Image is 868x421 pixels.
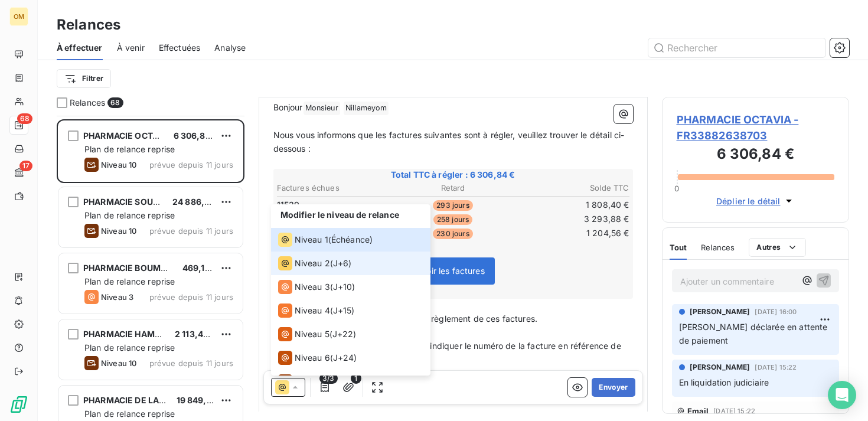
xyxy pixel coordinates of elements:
span: Plan de relance reprise [84,276,175,286]
th: Retard [394,182,511,194]
div: ( [278,233,373,247]
button: Autres [749,238,806,257]
span: 17 [19,161,32,171]
span: Voir les factures [421,266,485,276]
span: 1 [351,373,361,384]
div: ( [278,303,355,318]
td: 3 293,88 € [513,213,629,226]
span: 68 [17,113,32,124]
span: [DATE] 15:22 [755,364,797,371]
span: Niveau 5 [295,328,329,340]
span: Niveau 3 [295,281,330,293]
span: Bonjour [273,102,303,112]
span: J+15 ) [333,305,355,316]
span: PHARMACIE OCTAVIA - FR33882638703 [677,112,835,143]
span: J+24 ) [333,352,357,364]
img: Logo LeanPay [9,395,28,414]
div: OM [9,7,28,26]
span: Échéance ) [331,234,373,246]
span: [DATE] 15:22 [713,407,755,415]
span: À venir [117,42,145,54]
span: Niveau 4 [295,305,330,316]
span: Niveau 3 [101,292,133,302]
span: J+10 ) [333,281,355,293]
button: Envoyer [592,378,635,397]
span: [DATE] 16:00 [755,308,797,315]
span: [PERSON_NAME] déclarée en attente de paiement [679,322,830,345]
span: Relances [70,97,105,109]
span: 3/3 [319,373,337,384]
span: PHARMACIE DE LA MAIRIE [83,395,190,405]
span: Total TTC à régler : 6 306,84 € [275,169,631,181]
span: prévue depuis 11 jours [149,292,233,302]
span: ---------------------------- [273,408,375,418]
span: 24 886,06 € [172,197,223,207]
th: Factures échues [276,182,393,194]
span: prévue depuis 11 jours [149,226,233,236]
span: 0 [674,184,679,193]
div: ( [278,256,352,270]
span: 230 jours [433,229,472,239]
span: Déplier le détail [716,195,781,207]
h3: 6 306,84 € [677,143,835,167]
td: 1 808,40 € [513,198,629,211]
span: Monsieur [304,102,340,115]
button: Déplier le détail [713,194,798,208]
span: Niveau 6 [295,352,330,364]
div: Open Intercom Messenger [828,381,856,409]
span: 293 jours [433,200,472,211]
span: Modifier le niveau de relance [280,210,399,220]
h3: Relances [57,14,120,35]
span: J+22 ) [332,328,357,340]
div: ( [278,280,355,294]
span: Effectuées [159,42,201,54]
span: J+6 ) [333,257,352,269]
span: Niveau 2 [295,257,330,269]
span: Nous vous informons que les factures suivantes sont à régler, veuillez trouver le détail ci-desso... [273,130,625,154]
span: Plan de relance reprise [84,144,175,154]
span: Niveau 10 [101,358,136,368]
input: Rechercher [648,38,825,57]
div: ( [278,374,357,389]
span: Niveau 10 [101,226,136,236]
span: Plan de relance reprise [84,210,175,220]
span: En liquidation judiciaire [679,377,769,387]
span: Vous trouverez le RIB ci-après. Merci d'indiquer le numéro de la facture en référence de votre vi... [273,341,624,364]
span: PHARMACIE SOUFFLOT [83,197,180,207]
span: Plan de relance reprise [84,409,175,419]
span: Relances [701,243,735,252]
span: Nillameyom [344,102,389,115]
span: Plan de relance reprise [84,342,175,353]
td: 1 204,56 € [513,227,629,240]
span: Niveau 10 [101,160,136,169]
span: [PERSON_NAME] [690,362,750,373]
span: prévue depuis 11 jours [149,358,233,368]
span: prévue depuis 11 jours [149,160,233,169]
span: [PERSON_NAME] [690,306,750,317]
span: 19 849,98 € [177,395,226,405]
span: Niveau 1 [295,234,328,246]
a: 17 [9,163,28,182]
div: ( [278,351,357,365]
span: 2 113,44 € [175,329,217,339]
span: Analyse [214,42,246,54]
button: Filtrer [57,69,111,88]
span: Email [687,406,709,416]
th: Solde TTC [513,182,629,194]
div: ( [278,327,357,341]
span: Tout [670,243,687,252]
span: 258 jours [433,214,472,225]
span: 6 306,84 € [174,130,219,141]
span: 469,10 € [182,263,218,273]
span: 11539 [277,199,300,211]
span: À effectuer [57,42,103,54]
span: PHARMACIE HAMANI [83,329,169,339]
span: PHARMACIE OCTAVIA [83,130,172,141]
div: grid [57,116,244,421]
a: 68 [9,116,28,135]
span: 68 [107,97,123,108]
span: PHARMACIE BOUMARAF [83,263,183,273]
